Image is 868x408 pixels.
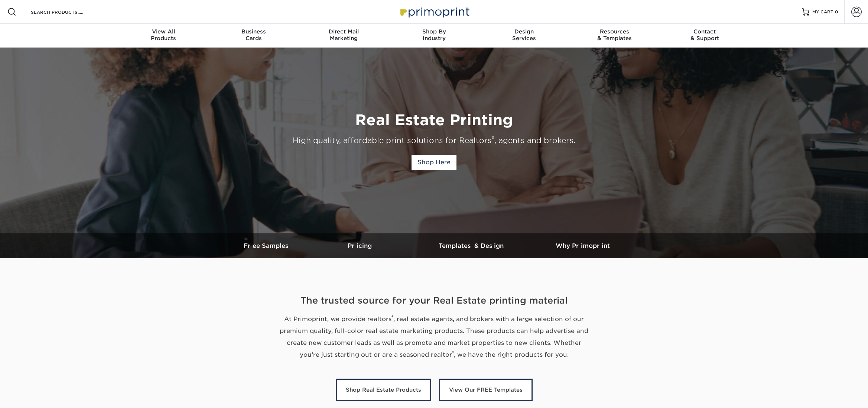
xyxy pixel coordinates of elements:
[299,28,389,42] div: Marketing
[118,24,209,48] a: View AllProducts
[569,24,660,48] a: Resources& Templates
[479,28,569,35] span: Design
[479,24,569,48] a: DesignServices
[304,242,416,249] h3: Pricing
[214,111,654,129] h1: Real Estate Printing
[118,28,209,42] div: Products
[389,24,479,48] a: Shop ByIndustry
[527,233,638,258] a: Why Primoprint
[416,242,527,249] h3: Templates & Design
[412,155,456,170] a: Shop Here
[217,294,651,307] h2: The trusted source for your Real Estate printing material
[299,28,389,35] span: Direct Mail
[452,350,454,356] sup: ®
[569,28,660,35] span: Resources
[391,314,393,320] sup: ®
[276,313,592,361] p: At Primoprint, we provide realtors , real estate agents, and brokers with a large selection of ou...
[299,24,389,48] a: Direct MailMarketing
[389,28,479,35] span: Shop By
[304,233,416,258] a: Pricing
[835,9,838,14] span: 0
[569,28,660,42] div: & Templates
[416,233,527,258] a: Templates & Design
[208,24,299,48] a: BusinessCards
[336,379,431,401] a: Shop Real Estate Products
[812,9,833,15] span: MY CART
[214,135,654,146] div: High quality, affordable print solutions for Realtors , agents and brokers.
[30,7,103,16] input: SEARCH PRODUCTS.....
[230,242,304,249] h3: Free Samples
[660,24,750,48] a: Contact& Support
[492,135,494,142] sup: ®
[118,28,209,35] span: View All
[230,233,304,258] a: Free Samples
[397,4,471,20] img: Primoprint
[208,28,299,42] div: Cards
[660,28,750,42] div: & Support
[527,242,638,249] h3: Why Primoprint
[479,28,569,42] div: Services
[389,28,479,42] div: Industry
[439,379,533,401] a: View Our FREE Templates
[208,28,299,35] span: Business
[660,28,750,35] span: Contact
